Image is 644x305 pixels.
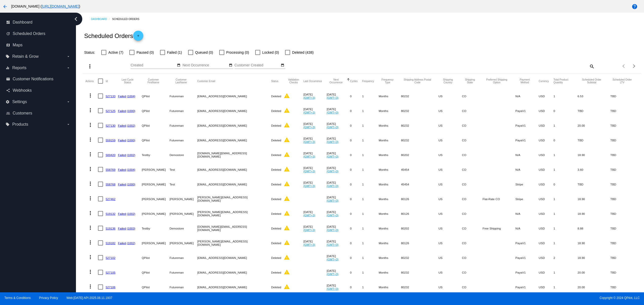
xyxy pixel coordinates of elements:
mat-cell: Months [379,89,401,103]
mat-icon: more_vert [87,122,93,128]
mat-cell: [DATE] [303,221,327,236]
input: Created [131,63,176,67]
mat-cell: TBD [610,177,638,192]
a: 527125 [106,109,115,112]
button: Change sorting for Id [106,80,108,83]
mat-cell: [DOMAIN_NAME][EMAIL_ADDRESS][DOMAIN_NAME] [197,147,271,162]
mat-cell: 1 [362,118,378,133]
mat-cell: Testby [142,221,170,236]
mat-cell: 0 [350,147,362,162]
mat-cell: [PERSON_NAME] [170,206,197,221]
mat-cell: 80232 [401,118,438,133]
mat-cell: TBD [578,133,611,147]
mat-cell: 1 [553,162,577,177]
mat-cell: US [438,250,462,265]
mat-cell: QPilot [142,118,170,133]
a: (1002) [127,212,135,215]
mat-cell: QPilot [142,250,170,265]
mat-cell: USD [539,221,554,236]
mat-cell: CO [462,162,483,177]
mat-cell: 0 [350,236,362,250]
mat-cell: USD [539,177,554,192]
mat-icon: date_range [177,63,180,67]
mat-cell: TBD [610,89,638,103]
a: (GMT+3) [303,214,315,217]
a: (GMT+3) [327,169,338,173]
a: (GMT+3) [303,228,315,232]
mat-cell: US [438,192,462,206]
mat-cell: 0 [350,118,362,133]
mat-cell: 1 [362,147,378,162]
a: map Maps [6,41,70,49]
button: Change sorting for FrequencyType [379,78,396,84]
a: (GMT+3) [327,140,338,143]
mat-cell: [EMAIL_ADDRESS][DOMAIN_NAME] [197,250,271,265]
mat-cell: [EMAIL_ADDRESS][DOMAIN_NAME] [197,89,271,103]
mat-cell: 0 [350,250,362,265]
mat-cell: US [438,221,462,236]
a: (GMT+3) [327,184,338,187]
mat-cell: [DATE] [303,162,327,177]
mat-icon: arrow_back [2,4,8,10]
mat-cell: 0 [350,221,362,236]
mat-icon: more_vert [87,63,93,69]
button: Change sorting for ShippingState [462,78,478,84]
mat-cell: [PERSON_NAME] [142,192,170,206]
button: Change sorting for ShippingCountry [438,78,457,84]
mat-cell: 0 [350,89,362,103]
a: Failed [118,153,126,157]
mat-cell: [PERSON_NAME] [142,162,170,177]
button: Change sorting for Status [271,80,278,83]
mat-cell: 1 [553,118,577,133]
mat-cell: 80232 [401,250,438,265]
a: 558768 [106,183,115,186]
mat-cell: [DATE] [303,103,327,118]
a: update Scheduled Orders [6,30,70,38]
button: Change sorting for Frequency [362,80,374,83]
mat-cell: [DATE] [327,103,350,118]
mat-cell: [DATE] [303,133,327,147]
mat-cell: PayaV1 [515,103,539,118]
mat-cell: US [438,177,462,192]
mat-cell: [PERSON_NAME] [170,192,197,206]
mat-cell: [PERSON_NAME] [170,236,197,250]
mat-cell: 1 [362,133,378,147]
mat-cell: TBD [610,221,638,236]
button: Next page [629,61,639,71]
a: Failed [118,241,126,245]
mat-cell: Months [379,206,401,221]
mat-cell: CO [462,103,483,118]
a: (1003) [127,227,135,230]
button: Change sorting for LastProcessingCycleId [118,78,137,84]
mat-icon: more_vert [87,151,93,157]
a: Scheduled Orders [112,15,144,23]
button: Change sorting for PreferredShippingOption [482,78,511,84]
mat-cell: 1 [362,192,378,206]
mat-icon: more_vert [87,137,93,143]
mat-cell: Months [379,177,401,192]
mat-cell: 0 [350,177,362,192]
mat-cell: [DATE] [327,89,350,103]
mat-cell: 0 [350,103,362,118]
mat-cell: US [438,103,462,118]
i: share [6,88,10,92]
mat-cell: [PERSON_NAME] [142,177,170,192]
mat-cell: 18.90 [578,206,611,221]
a: (1000) [127,109,135,112]
a: email Customer Notifications [6,75,70,83]
mat-cell: [DOMAIN_NAME][EMAIL_ADDRESS][DOMAIN_NAME] [197,221,271,236]
mat-cell: 3.60 [578,162,611,177]
a: Failed [118,227,126,230]
mat-cell: 1 [553,206,577,221]
i: update [6,32,10,36]
mat-cell: TBD [610,118,638,133]
mat-cell: Months [379,103,401,118]
mat-cell: 1 [553,89,577,103]
mat-icon: help [632,4,638,10]
mat-cell: US [438,162,462,177]
a: Failed [118,124,126,127]
mat-cell: [PERSON_NAME][EMAIL_ADDRESS][DOMAIN_NAME] [197,206,271,221]
mat-cell: 0 [350,192,362,206]
mat-cell: [EMAIL_ADDRESS][DOMAIN_NAME] [197,177,271,192]
mat-cell: Months [379,250,401,265]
